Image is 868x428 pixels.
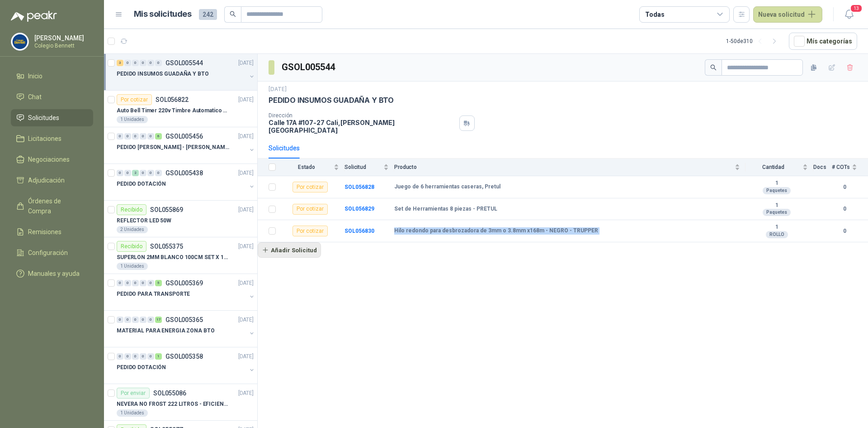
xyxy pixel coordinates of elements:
p: SOL055086 [153,390,186,396]
div: 1 Unidades [117,263,148,270]
p: MATERIAL PARA ENERGIA ZONA BTO [117,327,214,335]
b: 0 [832,183,857,192]
span: Configuración [28,248,68,258]
span: 13 [850,4,863,13]
div: Recibido [117,204,146,215]
th: Solicitud [344,159,394,176]
div: Por cotizar [292,204,328,215]
p: SUPERLON 2MM BLANCO 100CM SET X 150 METROS [117,253,229,262]
p: GSOL005358 [165,353,203,360]
div: 0 [140,317,146,323]
a: 0 0 0 0 0 17 GSOL005365[DATE] MATERIAL PARA ENERGIA ZONA BTO [117,314,255,343]
a: Añadir Solicitud [258,242,868,258]
div: 0 [124,317,131,323]
div: 2 [132,170,139,176]
span: Licitaciones [28,134,61,144]
div: 0 [117,317,123,323]
div: 6 [155,133,162,139]
span: search [230,11,236,17]
div: 0 [124,60,131,66]
p: Auto Bell Timer 220v Timbre Automatico Para Colegios, Indust [117,106,229,115]
h1: Mis solicitudes [134,8,192,21]
img: Company Logo [11,33,28,50]
div: 0 [140,280,146,286]
span: Producto [394,164,733,170]
a: RecibidoSOL055869[DATE] REFLECTOR LED 50W2 Unidades [104,201,257,237]
p: PEDIDO [PERSON_NAME] - [PERSON_NAME] [117,143,229,152]
p: PEDIDO PARA TRANSPORTE [117,290,190,298]
div: 3 [117,60,123,66]
p: GSOL005544 [165,60,203,66]
a: Por enviarSOL055086[DATE] NEVERA NO FROST 222 LITROS - EFICIENCIA ENERGETICA A1 Unidades [104,384,257,421]
div: 0 [140,60,146,66]
button: 13 [841,6,857,23]
p: Calle 17A #107-27 Cali , [PERSON_NAME][GEOGRAPHIC_DATA] [269,119,456,134]
th: Cantidad [745,159,813,176]
p: Colegio Bennett [34,43,91,48]
b: 1 [745,202,808,209]
div: 0 [117,133,123,139]
span: Negociaciones [28,154,70,164]
div: 0 [124,280,131,286]
div: 1 Unidades [117,116,148,123]
b: Hilo redondo para desbrozadora de 3mm o 3.8mm x168m - NEGRO - TRUPPER [394,227,598,235]
a: Remisiones [11,223,93,240]
h3: GSOL005544 [282,60,336,74]
p: [DATE] [269,85,287,94]
a: 0 0 0 0 0 1 GSOL005358[DATE] PEDIDO DOTACIÓN [117,351,255,380]
div: 17 [155,317,162,323]
p: PEDIDO INSUMOS GUADAÑA Y BTO [117,70,209,78]
span: Órdenes de Compra [28,196,85,216]
a: 0 0 0 0 0 5 GSOL005369[DATE] PEDIDO PARA TRANSPORTE [117,278,255,307]
a: Negociaciones [11,151,93,168]
p: GSOL005369 [165,280,203,286]
span: Inicio [28,71,42,81]
div: 0 [117,170,123,176]
a: 0 0 0 0 0 6 GSOL005456[DATE] PEDIDO [PERSON_NAME] - [PERSON_NAME] [117,131,255,160]
b: Juego de 6 herramientas caseras, Pretul [394,183,500,191]
div: 0 [147,317,154,323]
a: SOL056829 [344,206,374,212]
a: Solicitudes [11,109,93,126]
button: Añadir Solicitud [258,242,321,258]
div: Solicitudes [269,143,300,153]
p: [DATE] [238,206,254,214]
a: SOL056830 [344,228,374,234]
p: SOL055869 [150,207,183,213]
p: GSOL005365 [165,317,203,323]
b: SOL056828 [344,184,374,190]
p: [DATE] [238,242,254,251]
th: # COTs [832,159,868,176]
div: 0 [117,280,123,286]
span: Solicitud [344,164,382,170]
b: 1 [745,180,808,187]
th: Docs [813,159,832,176]
span: Adjudicación [28,175,65,185]
p: PEDIDO INSUMOS GUADAÑA Y BTO [269,96,394,105]
p: [DATE] [238,389,254,398]
p: PEDIDO DOTACIÓN [117,180,166,188]
p: [PERSON_NAME] [34,35,91,41]
p: SOL056822 [156,96,189,103]
div: Por cotizar [292,226,328,236]
p: GSOL005456 [165,133,203,139]
a: 3 0 0 0 0 0 GSOL005544[DATE] PEDIDO INSUMOS GUADAÑA Y BTO [117,58,255,87]
div: 0 [140,133,146,139]
div: 0 [147,280,154,286]
div: 0 [147,170,154,176]
a: Órdenes de Compra [11,192,93,220]
p: [DATE] [238,279,254,288]
div: 0 [132,353,139,360]
span: Chat [28,92,42,102]
div: 0 [117,353,123,360]
p: [DATE] [238,132,254,141]
div: 2 Unidades [117,226,148,233]
a: Por cotizarSOL056822[DATE] Auto Bell Timer 220v Timbre Automatico Para Colegios, Indust1 Unidades [104,91,257,127]
div: 0 [132,60,139,66]
div: Todas [645,10,664,19]
span: 242 [199,9,217,20]
div: Por cotizar [292,182,328,192]
a: Inicio [11,67,93,85]
img: Logo peakr [11,11,57,22]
